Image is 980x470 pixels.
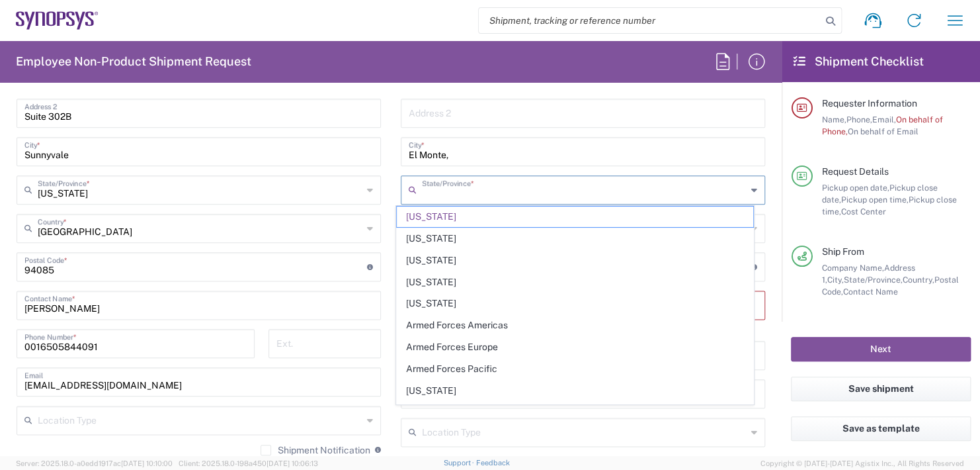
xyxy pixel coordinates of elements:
span: [US_STATE] [397,228,753,249]
span: Email, [872,115,896,124]
span: [US_STATE] [397,293,753,314]
span: Request Details [822,166,889,177]
span: Contact Name [843,287,898,297]
span: [DATE] 10:10:00 [121,459,173,467]
span: Company Name, [822,263,884,273]
a: Feedback [476,459,510,467]
h2: Employee Non-Product Shipment Request [16,54,251,70]
span: City, [827,275,844,285]
button: Next [791,337,971,361]
span: Copyright © [DATE]-[DATE] Agistix Inc., All Rights Reserved [760,457,964,469]
span: On behalf of Email [848,126,919,136]
span: [US_STATE] [397,207,753,227]
span: Pickup open date, [822,183,889,193]
span: Name, [822,115,846,124]
span: Armed Forces Pacific [397,359,753,379]
input: Shipment, tracking or reference number [479,8,821,33]
span: [US_STATE] [397,250,753,271]
span: Cost Center [841,207,886,216]
span: Country, [903,275,934,285]
span: Armed Forces Europe [397,337,753,357]
span: Phone, [846,115,872,124]
span: [US_STATE] [397,402,753,422]
span: [US_STATE] [397,272,753,293]
span: Server: 2025.18.0-a0edd1917ac [16,459,173,467]
span: Armed Forces Americas [397,315,753,336]
span: State/Province, [844,275,903,285]
span: Requester Information [822,98,917,109]
button: Save as template [791,416,971,441]
button: Save shipment [791,377,971,401]
label: Shipment Notification [261,445,370,455]
span: Pickup open time, [841,195,909,205]
h2: Shipment Checklist [794,54,924,70]
span: [US_STATE] [397,381,753,401]
span: Ship From [822,246,864,257]
span: [DATE] 10:06:13 [266,459,318,467]
a: Support [443,459,476,467]
span: Client: 2025.18.0-198a450 [179,459,318,467]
